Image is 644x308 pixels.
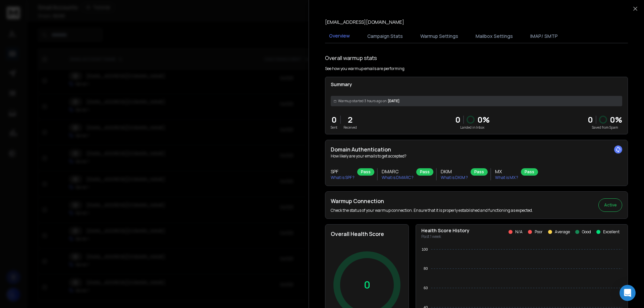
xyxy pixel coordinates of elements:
[588,114,593,125] strong: 0
[331,114,337,125] p: 0
[526,29,562,44] button: IMAP/ SMTP
[620,285,636,301] div: Open Intercom Messenger
[331,230,403,238] h2: Overall Health Score
[343,125,357,130] p: Received
[331,153,622,159] p: How likely are your emails to get accepted?
[416,168,433,176] div: Pass
[471,168,488,176] div: Pass
[331,145,622,153] h2: Domain Authentication
[331,168,355,175] h3: SPF
[421,227,470,234] p: Health Score History
[441,168,468,175] h3: DKIM
[338,99,386,104] span: Warmup started 3 hours ago on
[331,208,533,213] p: Check the status of your warmup connection. Ensure that it is properly established and functionin...
[325,19,404,25] p: [EMAIL_ADDRESS][DOMAIN_NAME]
[535,229,543,235] p: Poor
[331,81,622,88] p: Summary
[521,168,538,176] div: Pass
[424,286,428,290] tspan: 60
[582,229,591,235] p: Good
[603,229,620,235] p: Excellent
[472,29,517,44] button: Mailbox Settings
[421,234,470,239] p: Past 1 week
[598,198,622,212] button: Active
[382,175,414,180] p: What is DMARC ?
[515,229,523,235] p: N/A
[331,125,337,130] p: Sent
[495,175,518,180] p: What is MX ?
[343,114,357,125] p: 2
[331,175,355,180] p: What is SPF ?
[364,279,370,291] p: 0
[555,229,570,235] p: Average
[424,266,428,270] tspan: 80
[455,114,461,125] p: 0
[422,247,428,251] tspan: 100
[441,175,468,180] p: What is DKIM ?
[325,28,354,44] button: Overview
[357,168,374,176] div: Pass
[382,168,414,175] h3: DMARC
[588,125,622,130] p: Saved from Spam
[610,114,622,125] p: 0 %
[495,168,518,175] h3: MX
[455,125,490,130] p: Landed in Inbox
[325,66,405,71] p: See how you warmup emails are performing
[477,114,490,125] p: 0 %
[416,29,462,44] button: Warmup Settings
[331,197,533,205] h2: Warmup Connection
[363,29,407,44] button: Campaign Stats
[325,54,377,62] h1: Overall warmup stats
[331,96,622,106] div: [DATE]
